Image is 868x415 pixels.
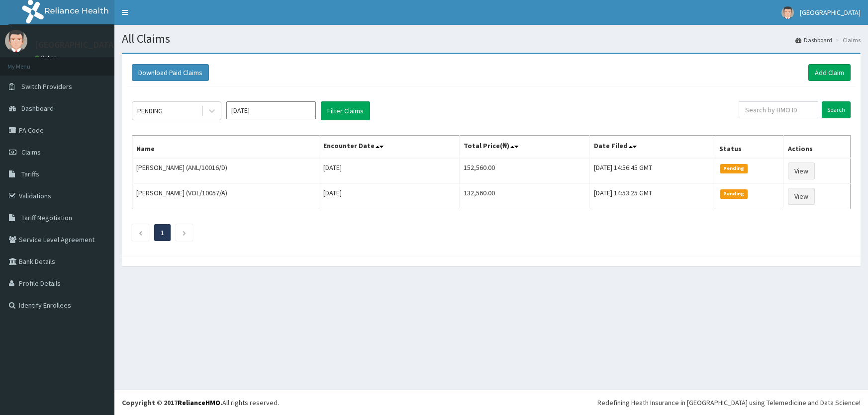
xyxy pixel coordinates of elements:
td: 152,560.00 [460,158,589,184]
td: [DATE] 14:53:25 GMT [589,184,715,209]
footer: All rights reserved. [114,390,868,415]
img: User Image [5,30,27,52]
a: Previous page [138,228,143,237]
span: [GEOGRAPHIC_DATA] [800,8,861,17]
td: 132,560.00 [460,184,589,209]
li: Claims [833,36,861,44]
span: Dashboard [21,104,54,113]
th: Name [132,136,319,159]
th: Total Price(₦) [460,136,589,159]
a: RelianceHMO [178,398,220,407]
p: [GEOGRAPHIC_DATA] [35,40,117,49]
td: [PERSON_NAME] (VOL/10057/A) [132,184,319,209]
a: Next page [182,228,187,237]
th: Encounter Date [319,136,460,159]
td: [DATE] [319,184,460,209]
a: View [788,188,815,205]
div: PENDING [137,106,163,116]
th: Actions [784,136,851,159]
a: Dashboard [795,36,832,44]
th: Date Filed [589,136,715,159]
input: Search by HMO ID [739,101,818,118]
span: Tariff Negotiation [21,213,72,222]
button: Filter Claims [321,101,370,120]
input: Select Month and Year [226,101,316,119]
a: Online [35,54,59,61]
span: Pending [720,189,748,198]
button: Download Paid Claims [132,64,209,81]
td: [DATE] 14:56:45 GMT [589,158,715,184]
span: Switch Providers [21,82,72,91]
span: Claims [21,148,41,157]
a: Page 1 is your current page [161,228,164,237]
strong: Copyright © 2017 . [122,398,222,407]
th: Status [715,136,783,159]
img: User Image [781,6,794,19]
input: Search [822,101,851,118]
td: [DATE] [319,158,460,184]
a: View [788,163,815,179]
td: [PERSON_NAME] (ANL/10016/D) [132,158,319,184]
a: Add Claim [808,64,851,81]
span: Pending [720,164,748,173]
span: Tariffs [21,169,39,178]
div: Redefining Heath Insurance in [GEOGRAPHIC_DATA] using Telemedicine and Data Science! [597,398,861,408]
h1: All Claims [122,32,861,45]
